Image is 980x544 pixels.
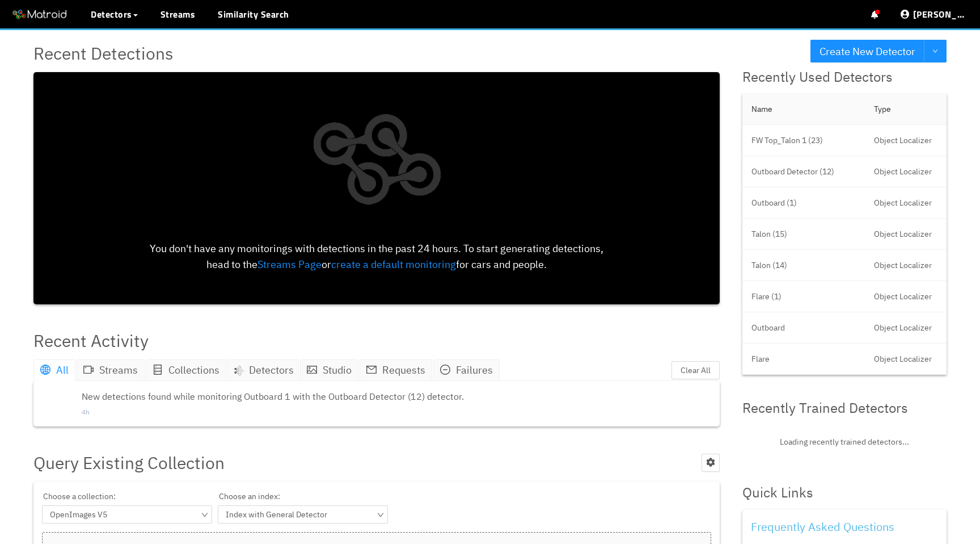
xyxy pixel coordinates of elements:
th: Name [742,94,865,125]
button: Clear All [671,361,720,379]
a: Streams Page [257,258,322,271]
td: Talon (14) [742,250,865,281]
span: All [56,363,69,376]
span: OpenImages V5 [49,506,205,523]
td: Object Localizer [865,281,947,312]
td: Object Localizer [865,250,947,281]
span: global [40,365,50,375]
span: database [153,365,163,375]
td: Object Localizer [865,125,947,156]
td: Outboard [742,312,865,344]
span: Collections [168,363,219,376]
span: You don't have any monitorings with detections in the past 24 hours. To start generating detectio... [150,242,603,271]
span: Studio [323,363,352,376]
span: minus-circle [440,365,450,375]
button: down [924,40,947,62]
span: or [322,258,331,271]
img: Matroid logo [11,6,68,23]
div: Recent Activity [33,327,149,354]
a: Streams [160,7,196,21]
td: Object Localizer [865,219,947,250]
span: 4h [82,407,706,418]
td: FW Top_Talon 1 (23) [742,125,865,156]
span: Detectors [91,7,132,21]
span: Create New Detector [820,43,915,60]
span: New detections found while monitoring Outboard 1 with the Outboard Detector (12) detector. [82,390,706,404]
div: Frequently Asked Questions [751,518,938,535]
span: Streams [99,363,138,376]
td: Object Localizer [865,312,947,344]
span: Query Existing Collection [33,449,225,476]
span: for cars and people. [456,258,547,271]
span: Recent Detections [33,40,174,66]
span: mail [366,365,377,375]
span: Detectors [249,362,294,378]
td: Object Localizer [865,156,947,187]
td: Object Localizer [865,344,947,375]
a: create a default monitoring [331,258,456,271]
td: Talon (15) [742,219,865,250]
div: Loading recently trained detectors... [742,424,947,459]
td: Outboard Detector (12) [742,156,865,187]
img: logo_only_white.png [301,81,453,241]
span: video-camera [83,365,94,375]
th: Type [865,94,947,125]
span: Choose a collection: [42,490,212,505]
span: Failures [456,363,493,376]
div: Recently Used Detectors [742,66,947,88]
button: Create New Detector [810,40,924,62]
span: Clear All [681,364,711,376]
div: Recently Trained Detectors [742,397,947,419]
div: Quick Links [742,482,947,504]
td: Object Localizer [865,187,947,219]
td: Flare (1) [742,281,865,312]
span: Choose an index: [218,490,388,505]
span: Requests [382,363,425,376]
span: Index with General Detector [225,506,381,523]
td: Outboard (1) [742,187,865,219]
td: Flare [742,344,865,375]
a: Similarity Search [218,7,289,21]
span: picture [307,365,317,375]
span: down [932,48,938,55]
